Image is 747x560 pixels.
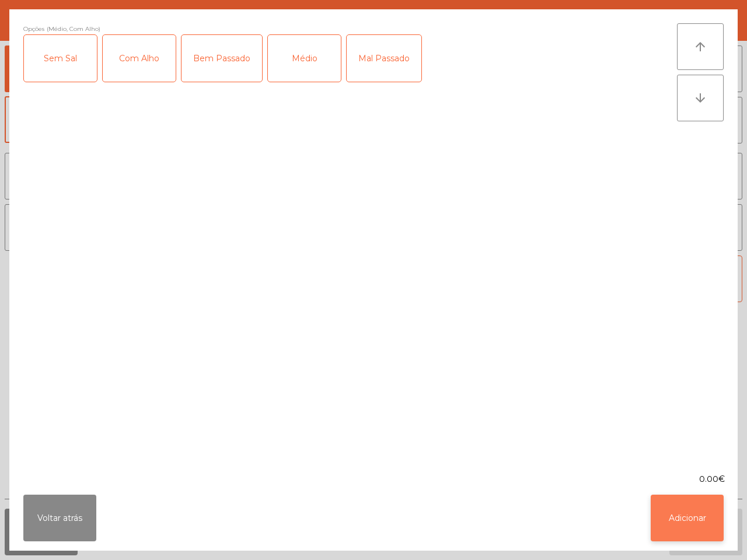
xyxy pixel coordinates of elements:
[677,23,724,70] button: arrow_upward
[9,473,738,485] div: 0.00€
[24,35,97,82] div: Sem Sal
[23,495,96,541] button: Voltar atrás
[103,35,176,82] div: Com Alho
[23,23,44,34] span: Opções
[47,23,100,34] span: (Médio, Com Alho)
[181,35,262,82] div: Bem Passado
[651,495,724,541] button: Adicionar
[693,91,707,105] i: arrow_downward
[347,35,421,82] div: Mal Passado
[693,40,707,54] i: arrow_upward
[268,35,341,82] div: Médio
[677,75,724,121] button: arrow_downward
